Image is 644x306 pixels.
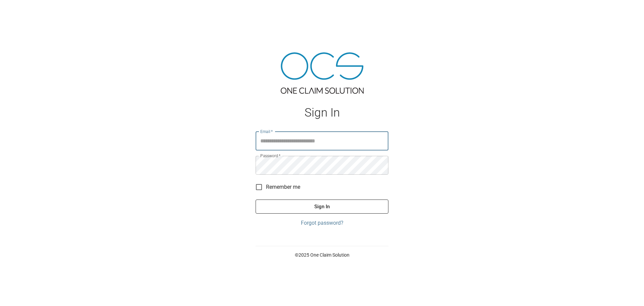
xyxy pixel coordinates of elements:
img: ocs-logo-tra.png [281,52,364,94]
button: Sign In [256,200,388,214]
span: Remember me [266,183,300,191]
label: Email [260,129,273,134]
img: ocs-logo-white-transparent.png [8,4,35,17]
label: Password [260,153,280,159]
a: Forgot password? [256,219,388,227]
p: © 2025 One Claim Solution [256,252,388,258]
h1: Sign In [256,106,388,120]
